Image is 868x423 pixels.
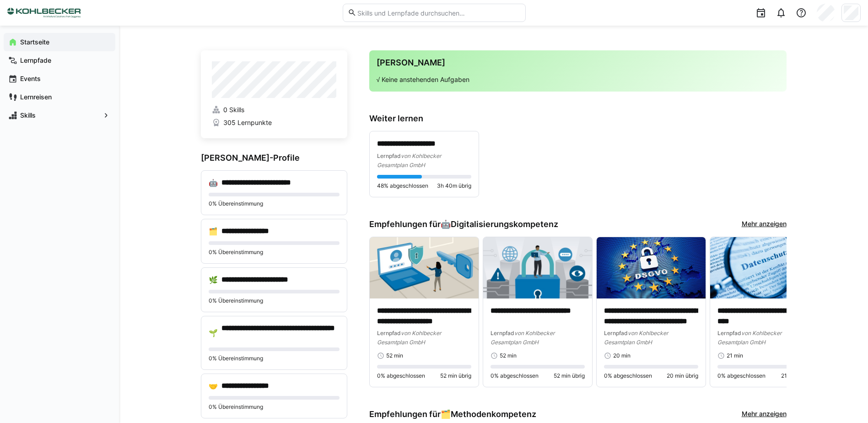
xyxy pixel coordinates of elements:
[209,249,340,256] p: 0% Übereinstimmung
[377,330,441,346] span: von Kohlbecker Gesamtplan GmbH
[491,330,514,336] span: Lernpfad
[370,237,479,298] img: image
[377,75,779,84] p: √ Keine anstehenden Aufgaben
[451,219,558,229] span: Digitalisierungskompetenz
[667,372,698,380] span: 20 min übrig
[209,178,218,187] div: 🤖
[377,152,441,168] span: von Kohlbecker Gesamtplan GmbH
[377,182,428,190] span: 48% abgeschlossen
[369,219,558,229] h3: Empfehlungen für
[491,330,555,346] span: von Kohlbecker Gesamtplan GmbH
[554,372,585,380] span: 52 min übrig
[604,330,668,346] span: von Kohlbecker Gesamtplan GmbH
[727,352,743,359] span: 21 min
[451,409,536,419] span: Methodenkompetenz
[717,330,741,336] span: Lernpfad
[604,372,652,380] span: 0% abgeschlossen
[209,381,218,390] div: 🤝
[717,372,766,380] span: 0% abgeschlossen
[356,9,520,17] input: Skills und Lernpfade durchsuchen…
[223,105,244,114] span: 0 Skills
[369,114,787,124] h3: Weiter lernen
[209,403,340,411] p: 0% Übereinstimmung
[441,219,558,229] div: 🤖
[500,352,517,359] span: 52 min
[742,409,787,419] a: Mehr anzeigen
[710,237,819,298] img: image
[717,330,782,346] span: von Kohlbecker Gesamtplan GmbH
[369,409,536,419] h3: Empfehlungen für
[613,352,631,359] span: 20 min
[483,237,592,298] img: image
[781,372,812,380] span: 21 min übrig
[742,219,787,229] a: Mehr anzeigen
[201,153,347,163] h3: [PERSON_NAME]-Profile
[491,372,539,380] span: 0% abgeschlossen
[377,372,425,380] span: 0% abgeschlossen
[209,328,218,337] div: 🌱
[209,297,340,304] p: 0% Übereinstimmung
[377,330,401,336] span: Lernpfad
[209,355,340,362] p: 0% Übereinstimmung
[386,352,403,359] span: 52 min
[209,275,218,284] div: 🌿
[209,200,340,207] p: 0% Übereinstimmung
[212,105,336,114] a: 0 Skills
[441,409,536,419] div: 🗂️
[223,118,272,127] span: 305 Lernpunkte
[440,372,471,380] span: 52 min übrig
[209,227,218,236] div: 🗂️
[377,152,401,159] span: Lernpfad
[597,237,706,298] img: image
[377,58,779,68] h3: [PERSON_NAME]
[437,182,471,190] span: 3h 40m übrig
[604,330,628,336] span: Lernpfad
